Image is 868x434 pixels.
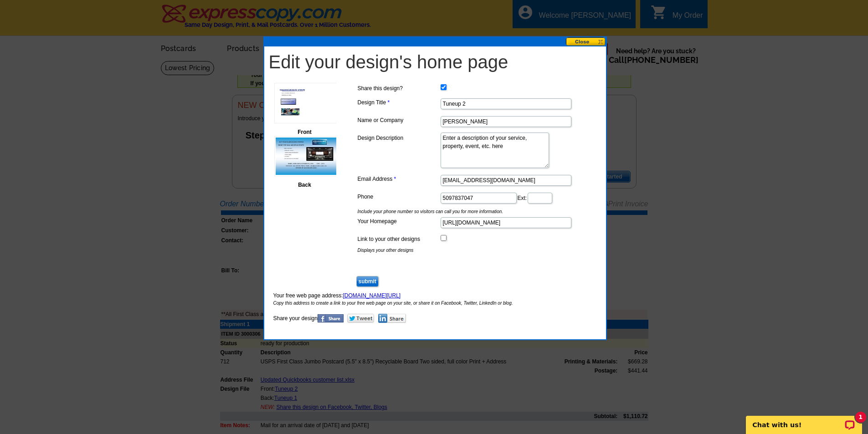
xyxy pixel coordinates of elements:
[378,314,406,323] img: Share on LinkedIn
[356,276,379,287] input: submit
[441,133,549,168] textarea: Enter a description of your service, property, event, etc. here
[358,116,440,124] label: Name or Company
[273,300,597,306] span: Copy this address to create a link to your free web page on your site, or share it on Facebook, T...
[343,292,401,299] a: [DOMAIN_NAME][URL]
[355,247,598,254] span: Displays your other designs
[273,291,597,306] p: Your free web page address:
[358,98,440,107] label: Design Title
[358,217,440,225] label: Your Homepage
[298,129,312,135] span: Front
[358,134,440,142] label: Design Description
[347,314,374,323] img: Share Your Design on Twitter
[318,314,344,322] img: Share Your Design On Facebook
[298,182,311,188] span: Back
[740,405,868,434] iframe: LiveChat chat widget
[358,193,440,201] label: Phone
[358,175,440,183] label: Email Address
[273,314,597,323] p: Share your design
[358,235,440,243] label: Link to your other designs
[355,190,598,204] dd: Ext:
[274,136,338,177] img: small-thumb.jpg
[355,208,598,215] span: Include your phone number so visitors can call you for more information.
[269,51,601,73] h1: Edit your design's home page
[358,84,440,92] label: Share this design?
[274,83,338,123] img: small-thumb.jpg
